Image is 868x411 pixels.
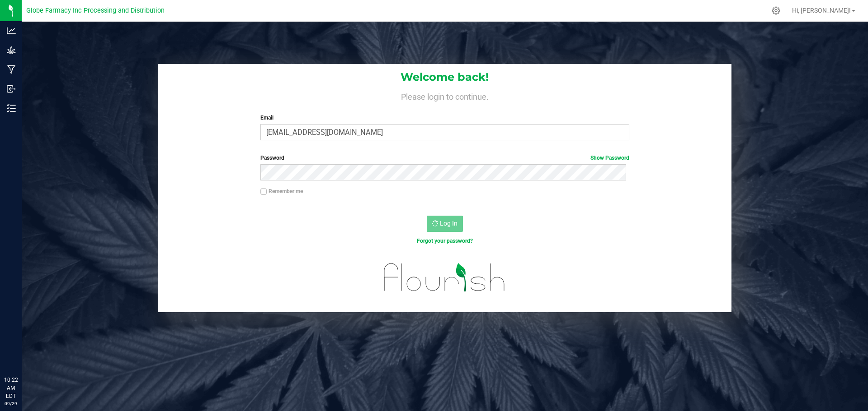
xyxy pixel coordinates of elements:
[158,71,731,83] h1: Welcome back!
[7,104,16,113] inline-svg: Inventory
[7,46,16,55] inline-svg: Grow
[260,155,284,161] span: Password
[440,220,458,227] span: Log In
[260,187,303,195] label: Remember me
[26,7,165,14] span: Globe Farmacy Inc Processing and Distribution
[373,254,516,300] img: flourish_logo.svg
[158,90,731,101] h4: Please login to continue.
[4,400,18,407] p: 09/29
[260,189,267,195] input: Remember me
[4,376,18,400] p: 10:22 AM EDT
[7,84,16,93] inline-svg: Inbound
[792,7,851,14] span: Hi, [PERSON_NAME]!
[7,65,16,74] inline-svg: Manufacturing
[770,6,782,15] div: Manage settings
[417,238,473,244] a: Forgot your password?
[7,26,16,35] inline-svg: Analytics
[590,155,629,161] a: Show Password
[427,216,463,232] button: Log In
[260,114,629,122] label: Email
